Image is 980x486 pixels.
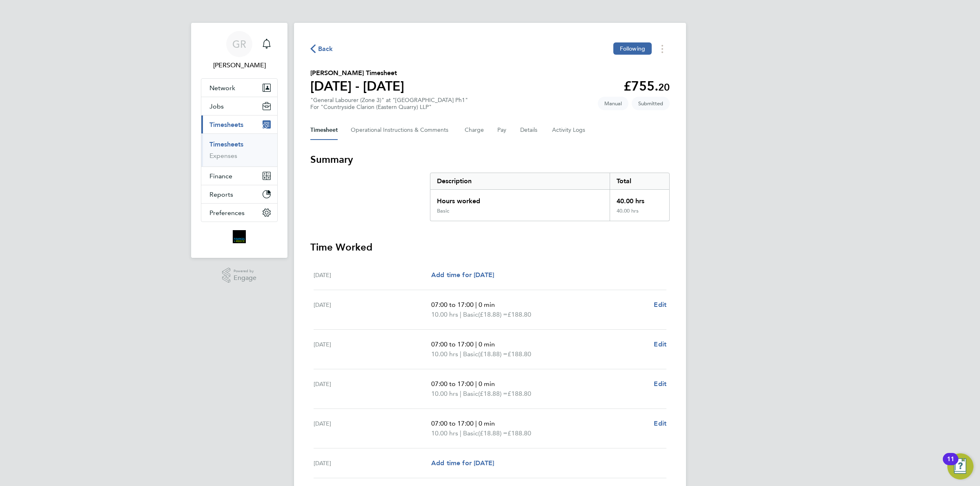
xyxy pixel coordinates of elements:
a: Edit [654,379,666,389]
span: Edit [654,380,666,388]
span: 07:00 to 17:00 [431,380,474,388]
span: £188.80 [508,311,531,318]
span: 10.00 hrs [431,350,458,358]
span: | [475,340,477,348]
a: GR[PERSON_NAME] [201,31,278,70]
span: | [460,350,461,358]
span: Powered by [234,268,256,275]
span: Basic [463,310,478,320]
button: Operational Instructions & Comments [351,120,452,140]
a: Add time for [DATE] [431,458,494,468]
div: Hours worked [430,190,610,208]
span: 20 [658,81,670,93]
div: Description [430,173,610,189]
h1: [DATE] - [DATE] [310,78,404,94]
span: Jobs [209,102,224,110]
div: [DATE] [314,340,431,359]
button: Preferences [201,204,277,222]
span: 0 min [479,301,495,308]
button: Back [310,44,333,54]
span: Gareth Richardson [201,60,278,70]
span: Basic [463,389,478,399]
span: Edit [654,340,666,348]
button: Jobs [201,97,277,115]
span: Basic [463,349,478,359]
img: bromak-logo-retina.png [233,230,246,243]
a: Expenses [209,152,237,160]
span: Preferences [209,209,245,217]
span: This timesheet is Submitted. [632,97,670,110]
div: [DATE] [314,458,431,468]
div: 40.00 hrs [610,208,669,221]
h3: Time Worked [310,241,670,254]
span: Add time for [DATE] [431,459,494,467]
a: Go to home page [201,230,278,243]
button: Timesheet [310,120,338,140]
span: 0 min [479,340,495,348]
button: Details [520,120,539,140]
button: Reports [201,185,277,203]
button: Timesheets Menu [655,42,670,55]
div: Basic [437,208,449,214]
span: 0 min [479,380,495,388]
span: GR [232,39,246,49]
span: | [460,390,461,397]
span: 10.00 hrs [431,390,458,397]
span: Edit [654,301,666,308]
a: Timesheets [209,140,243,148]
span: | [475,301,477,308]
a: Add time for [DATE] [431,270,494,280]
span: £188.80 [508,429,531,437]
span: Timesheets [209,121,243,129]
span: | [460,429,461,437]
h2: [PERSON_NAME] Timesheet [310,68,404,78]
span: (£18.88) = [478,350,508,358]
span: This timesheet was manually created. [598,97,628,110]
div: Total [610,173,669,189]
button: Pay [497,120,507,140]
span: Basic [463,428,478,438]
button: Finance [201,167,277,185]
span: Engage [234,275,256,282]
a: Edit [654,419,666,428]
div: 11 [947,459,954,470]
button: Open Resource Center, 11 new notifications [947,453,973,479]
span: | [475,380,477,388]
span: (£18.88) = [478,429,508,437]
nav: Main navigation [191,23,287,258]
div: [DATE] [314,270,431,280]
span: £188.80 [508,350,531,358]
div: 40.00 hrs [610,190,669,208]
span: 0 min [479,419,495,427]
button: Timesheets [201,115,277,133]
span: Following [620,45,645,52]
span: Add time for [DATE] [431,271,494,279]
span: Finance [209,172,232,180]
div: For "Countryside Clarion (Eastern Quarry) LLP" [310,104,468,111]
span: Reports [209,191,233,198]
button: Activity Logs [552,120,586,140]
span: 07:00 to 17:00 [431,419,474,427]
app-decimal: £755. [624,78,670,94]
h3: Summary [310,153,670,166]
span: | [475,419,477,427]
span: 10.00 hrs [431,429,458,437]
a: Edit [654,300,666,310]
span: (£18.88) = [478,311,508,318]
span: 07:00 to 17:00 [431,301,474,308]
div: Summary [430,173,670,221]
span: 07:00 to 17:00 [431,340,474,348]
span: Back [318,44,333,54]
button: Following [613,42,652,55]
span: Network [209,84,235,92]
div: [DATE] [314,379,431,399]
a: Edit [654,340,666,349]
span: £188.80 [508,390,531,397]
div: Timesheets [201,133,277,166]
a: Powered byEngage [222,268,257,283]
button: Network [201,79,277,97]
div: [DATE] [314,300,431,320]
div: [DATE] [314,419,431,438]
button: Charge [465,120,484,140]
span: | [460,311,461,318]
